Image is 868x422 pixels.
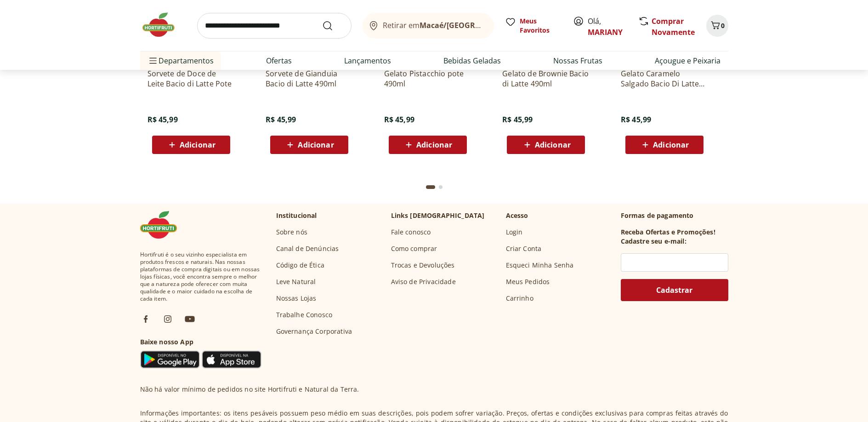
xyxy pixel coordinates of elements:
[506,244,542,253] a: Criar Conta
[625,136,703,154] button: Adicionar
[621,279,728,301] button: Cadastrar
[502,68,590,89] a: Gelato de Brownie Bacio di Latte 490ml
[270,136,348,154] button: Adicionar
[276,211,317,220] p: Institucional
[621,211,728,220] p: Formas de pagamento
[502,114,533,125] span: R$ 45,99
[276,294,317,303] a: Nossas Lojas
[148,50,214,72] span: Departamentos
[266,68,353,89] a: Sorvete de Gianduia Bacio di Latte 490ml
[276,228,307,237] a: Sobre nós
[148,114,178,125] span: R$ 45,99
[384,114,414,125] span: R$ 45,99
[506,228,523,237] a: Login
[322,20,344,31] button: Submit Search
[505,17,562,35] a: Meus Favoritos
[656,286,692,294] span: Cadastrar
[363,13,494,39] button: Retirar emMacaé/[GEOGRAPHIC_DATA]
[520,17,562,35] span: Meus Favoritos
[391,261,455,270] a: Trocas e Devoluções
[391,244,437,253] a: Como comprar
[621,68,708,89] a: Gelato Caramelo Salgado Bacio Di Latte pote 490ml
[391,277,456,286] a: Aviso de Privacidade
[276,244,339,253] a: Canal de Denúncias
[621,237,686,246] h3: Cadastre seu e-mail:
[653,141,689,148] span: Adicionar
[437,176,444,198] button: Go to page 2 from fs-carousel
[197,13,352,39] input: search
[706,15,728,37] button: Carrinho
[266,55,292,66] a: Ofertas
[383,21,484,29] span: Retirar em
[721,21,725,30] span: 0
[162,314,173,325] img: ig
[420,20,522,30] b: Macaé/[GEOGRAPHIC_DATA]
[140,337,261,347] h3: Baixe nosso App
[588,16,629,38] span: Olá,
[276,261,324,270] a: Código de Ética
[424,176,437,198] button: Current page from fs-carousel
[140,211,186,239] img: Hortifruti
[266,114,296,125] span: R$ 45,99
[655,55,720,66] a: Açougue e Peixaria
[391,228,431,237] a: Fale conosco
[202,350,261,369] img: App Store Icon
[588,27,623,37] a: MARIANY
[506,211,528,220] p: Acesso
[140,314,151,325] img: fb
[506,261,574,270] a: Esqueci Minha Senha
[506,294,533,303] a: Carrinho
[184,314,195,325] img: ytb
[140,251,261,302] span: Hortifruti é o seu vizinho especialista em produtos frescos e naturais. Nas nossas plataformas de...
[148,50,159,72] button: Menu
[140,350,200,369] img: Google Play Icon
[298,141,334,148] span: Adicionar
[535,141,571,148] span: Adicionar
[152,136,230,154] button: Adicionar
[652,16,695,37] a: Comprar Novamente
[621,114,651,125] span: R$ 45,99
[443,55,501,66] a: Bebidas Geladas
[389,136,467,154] button: Adicionar
[276,277,316,286] a: Leve Natural
[276,327,352,336] a: Governança Corporativa
[140,385,359,394] p: Não há valor mínimo de pedidos no site Hortifruti e Natural da Terra.
[506,277,550,286] a: Meus Pedidos
[180,141,216,148] span: Adicionar
[391,211,485,220] p: Links [DEMOGRAPHIC_DATA]
[416,141,452,148] span: Adicionar
[553,55,602,66] a: Nossas Frutas
[344,55,391,66] a: Lançamentos
[384,68,471,89] a: Gelato Pistacchio pote 490ml
[621,228,715,237] h3: Receba Ofertas e Promoções!
[140,11,186,39] img: Hortifruti
[276,310,333,319] a: Trabalhe Conosco
[507,136,585,154] button: Adicionar
[148,68,235,89] a: Sorvete de Doce de Leite Bacio di Latte Pote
